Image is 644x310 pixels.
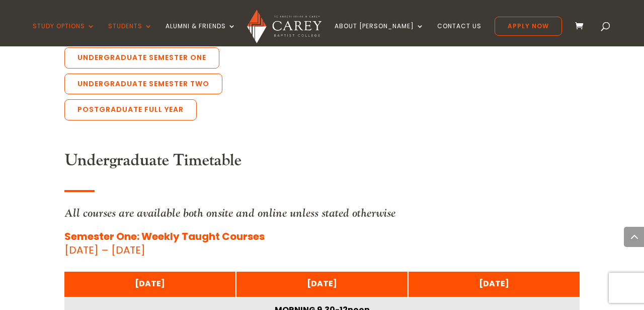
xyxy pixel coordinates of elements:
[64,99,197,120] a: Postgraduate Full Year
[64,74,222,95] a: Undergraduate Semester Two
[64,206,395,220] em: All courses are available both onsite and online unless stated otherwise
[69,277,230,290] div: [DATE]
[242,277,403,290] div: [DATE]
[437,23,481,46] a: Contact Us
[414,277,575,290] div: [DATE]
[33,23,95,46] a: Study Options
[166,23,236,46] a: Alumni & Friends
[64,47,219,69] a: Undergraduate Semester One
[64,151,580,175] h3: Undergraduate Timetable
[64,229,265,243] strong: Semester One: Weekly Taught Courses
[247,10,321,43] img: Carey Baptist College
[64,230,580,257] p: [DATE] – [DATE]
[108,23,152,46] a: Students
[335,23,424,46] a: About [PERSON_NAME]
[495,17,562,36] a: Apply Now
